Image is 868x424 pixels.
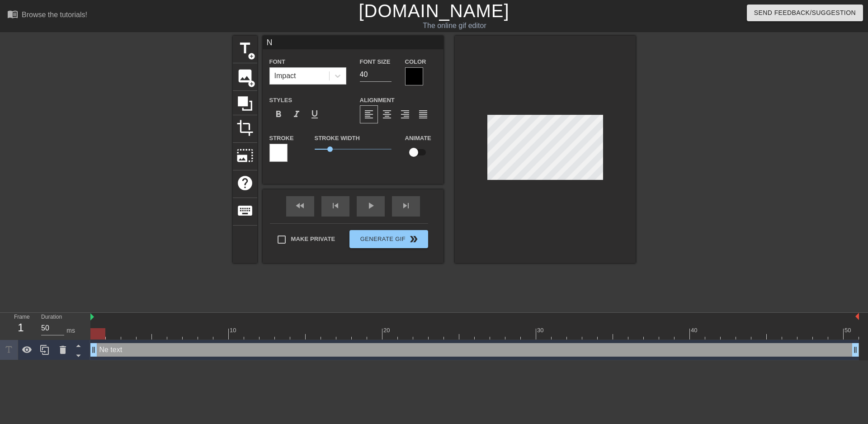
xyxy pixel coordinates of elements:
label: Styles [269,96,292,105]
span: format_align_center [382,109,392,120]
div: 30 [537,326,545,335]
span: fast_rewind [295,200,306,211]
label: Stroke Width [315,134,360,143]
label: Font [269,57,285,66]
div: 20 [383,326,392,335]
span: keyboard [236,202,254,219]
span: format_bold [273,109,284,120]
label: Duration [41,315,62,320]
label: Stroke [269,134,294,143]
span: add_circle [248,80,255,88]
span: format_align_left [363,109,374,120]
label: Color [405,57,426,66]
div: 1 [14,320,28,336]
a: [DOMAIN_NAME] [359,1,509,21]
span: double_arrow [408,234,419,245]
span: add_circle [248,52,255,60]
span: format_underline [309,109,320,120]
div: The online gif editor [294,20,615,31]
span: format_align_right [400,109,410,120]
span: format_align_justify [418,109,429,120]
img: bound-end.png [855,313,859,320]
span: crop [236,119,254,137]
label: Animate [405,134,431,143]
button: Generate Gif [349,230,428,248]
span: image [236,67,254,85]
span: Send Feedback/Suggestion [754,7,856,19]
label: Alignment [360,96,395,105]
span: menu_book [7,9,18,19]
button: Send Feedback/Suggestion [747,5,863,21]
div: Browse the tutorials! [22,11,87,19]
div: ms [66,326,75,335]
span: skip_next [401,200,411,211]
div: 50 [844,326,853,335]
div: 40 [691,326,699,335]
a: Browse the tutorials! [7,9,87,23]
span: format_italic [291,109,302,120]
span: Make Private [291,235,335,244]
span: play_arrow [365,200,376,211]
span: drag_handle [851,345,860,354]
span: help [236,174,254,192]
span: skip_previous [330,200,341,211]
div: 10 [230,326,238,335]
span: drag_handle [89,345,98,354]
span: Generate Gif [353,234,424,245]
span: title [236,40,254,57]
div: Impact [274,71,296,81]
span: photo_size_select_large [236,147,254,164]
div: Frame [7,313,34,339]
label: Font Size [360,57,391,66]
